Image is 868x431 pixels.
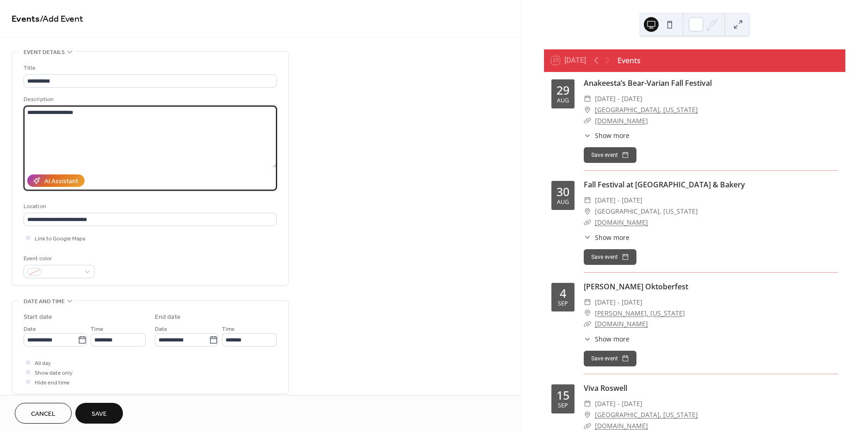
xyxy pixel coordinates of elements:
span: Show date only [35,368,73,378]
span: Date [155,324,167,334]
div: ​ [584,398,591,409]
span: Save [92,409,107,419]
a: [GEOGRAPHIC_DATA], [US_STATE] [595,409,698,420]
div: Events [617,55,641,66]
span: Date and time [24,297,65,306]
button: Save event [584,351,636,366]
div: Title [24,63,275,73]
div: ​ [584,93,591,104]
div: ​ [584,233,591,242]
span: [DATE] - [DATE] [595,297,642,308]
button: Cancel [15,403,72,424]
button: ​Show more [584,131,630,140]
span: Date [24,324,36,334]
span: Link to Google Maps [35,234,86,244]
div: ​ [584,195,591,206]
a: [GEOGRAPHIC_DATA], [US_STATE] [595,104,698,115]
a: Anakeesta’s Bear-Varian Fall Festival [584,78,712,88]
span: Show more [595,233,630,242]
div: ​ [584,131,591,140]
span: All day [35,359,51,368]
a: [PERSON_NAME] Oktoberfest [584,281,688,292]
span: [DATE] - [DATE] [595,93,642,104]
div: ​ [584,104,591,115]
div: Event color [24,254,93,263]
div: Sep [558,403,568,409]
button: ​Show more [584,334,630,344]
a: [DOMAIN_NAME] [595,116,648,125]
span: Event details [24,48,65,57]
a: Viva Roswell [584,383,627,393]
span: Hide end time [35,378,70,388]
div: ​ [584,297,591,308]
div: ​ [584,206,591,217]
div: 4 [560,287,566,299]
div: Sep [558,301,568,307]
div: Description [24,95,275,104]
span: Show more [595,131,630,140]
div: 29 [556,84,569,96]
div: 30 [556,186,569,198]
a: Events [12,10,40,28]
div: ​ [584,115,591,126]
div: End date [155,312,181,322]
button: Save [75,403,123,424]
a: [DOMAIN_NAME] [595,218,648,227]
div: Aug [557,199,569,205]
div: ​ [584,318,591,329]
div: ​ [584,334,591,344]
a: [DOMAIN_NAME] [595,421,648,430]
button: Save event [584,249,636,265]
a: [DOMAIN_NAME] [595,319,648,328]
div: Location [24,202,275,211]
div: Aug [557,98,569,104]
span: Time [91,324,104,334]
span: [GEOGRAPHIC_DATA], [US_STATE] [595,206,698,217]
div: 15 [556,389,569,401]
button: ​Show more [584,233,630,242]
span: / Add Event [40,10,83,28]
a: [PERSON_NAME], [US_STATE] [595,308,685,319]
button: Save event [584,147,636,163]
div: ​ [584,308,591,319]
span: [DATE] - [DATE] [595,398,642,409]
div: ​ [584,217,591,228]
a: Fall Festival at [GEOGRAPHIC_DATA] & Bakery [584,180,745,190]
button: AI Assistant [27,174,85,187]
div: AI Assistant [44,177,78,186]
span: Time [222,324,235,334]
div: ​ [584,409,591,420]
div: Start date [24,312,52,322]
span: [DATE] - [DATE] [595,195,642,206]
span: Show more [595,334,630,344]
span: Cancel [31,409,55,419]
